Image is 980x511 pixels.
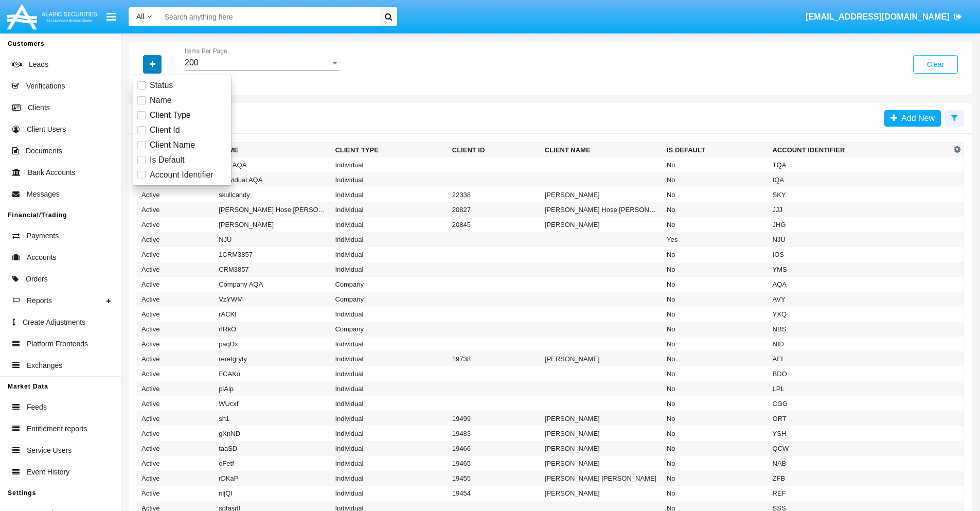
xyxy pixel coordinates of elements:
[185,58,199,67] span: 200
[448,217,541,232] td: 20845
[769,143,951,158] th: Account Identifier
[137,381,215,396] td: Active
[331,381,448,396] td: Individual
[5,2,99,32] img: Logo image
[331,202,448,217] td: Individual
[663,322,769,337] td: No
[215,217,331,232] td: [PERSON_NAME]
[26,81,65,92] span: Verifications
[663,411,769,426] td: No
[331,396,448,411] td: Individual
[331,277,448,292] td: Company
[769,232,951,247] td: NJU
[215,143,331,158] th: Name
[27,402,47,413] span: Feeds
[769,441,951,456] td: QCW
[215,322,331,337] td: rfRkO
[215,441,331,456] td: taaSD
[137,351,215,366] td: Active
[663,337,769,351] td: No
[913,55,958,74] button: Clear
[215,202,331,217] td: [PERSON_NAME] Hose [PERSON_NAME]
[448,441,541,456] td: 19466
[26,146,62,156] span: Documents
[331,351,448,366] td: Individual
[27,252,57,263] span: Accounts
[663,143,769,158] th: Is Default
[137,366,215,381] td: Active
[215,232,331,247] td: NJU
[769,172,951,187] td: IQA
[448,426,541,441] td: 19483
[663,202,769,217] td: No
[159,7,376,26] input: Search
[137,426,215,441] td: Active
[663,247,769,262] td: No
[137,337,215,351] td: Active
[215,262,331,277] td: CRM3857
[27,231,59,241] span: Payments
[769,262,951,277] td: YMS
[331,322,448,337] td: Company
[801,3,967,31] a: [EMAIL_ADDRESS][DOMAIN_NAME]
[331,471,448,486] td: Individual
[215,411,331,426] td: sh1
[663,172,769,187] td: No
[27,467,69,478] span: Event History
[331,456,448,471] td: Individual
[663,157,769,172] td: No
[137,232,215,247] td: Active
[331,337,448,351] td: Individual
[541,411,663,426] td: [PERSON_NAME]
[663,381,769,396] td: No
[26,274,48,285] span: Orders
[541,456,663,471] td: [PERSON_NAME]
[23,317,85,328] span: Create Adjustments
[137,471,215,486] td: Active
[137,187,215,202] td: Active
[331,441,448,456] td: Individual
[769,292,951,307] td: AVY
[215,366,331,381] td: FCAKo
[215,396,331,411] td: WUcxf
[137,411,215,426] td: Active
[769,202,951,217] td: JJJ
[215,292,331,307] td: VzYWM
[215,471,331,486] td: rDKaP
[331,486,448,501] td: Individual
[29,59,48,70] span: Leads
[769,396,951,411] td: CGG
[28,102,50,113] span: Clients
[769,307,951,322] td: YXQ
[769,187,951,202] td: SKY
[150,154,185,166] span: Is Default
[769,411,951,426] td: ORT
[448,486,541,501] td: 19454
[215,381,331,396] td: plAlp
[136,12,145,21] span: All
[769,426,951,441] td: YSH
[897,114,935,122] span: Add New
[663,262,769,277] td: No
[663,351,769,366] td: No
[137,262,215,277] td: Active
[137,456,215,471] td: Active
[215,307,331,322] td: rACKl
[769,381,951,396] td: LPL
[663,471,769,486] td: No
[448,143,541,158] th: Client ID
[769,157,951,172] td: TQA
[769,217,951,232] td: JHG
[215,187,331,202] td: skullcandy
[448,411,541,426] td: 19499
[663,441,769,456] td: No
[663,396,769,411] td: No
[448,351,541,366] td: 19738
[137,307,215,322] td: Active
[331,411,448,426] td: Individual
[769,322,951,337] td: NBS
[331,292,448,307] td: Company
[150,109,191,121] span: Client Type
[331,366,448,381] td: Individual
[448,202,541,217] td: 20827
